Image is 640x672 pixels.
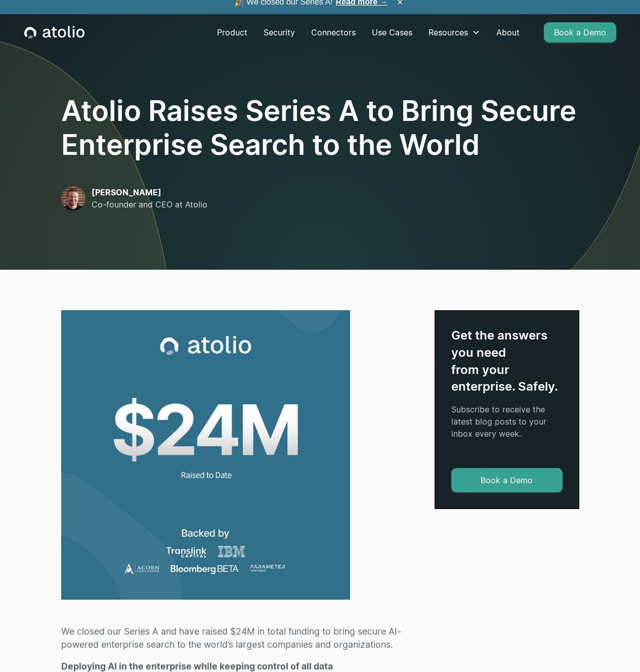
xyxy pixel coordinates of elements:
a: Book a Demo [451,468,563,492]
a: Book a Demo [544,22,616,43]
p: Co-founder and CEO at Atolio [92,198,207,211]
a: About [488,22,528,43]
a: home [24,26,84,39]
p: We closed our Series A and have raised $24M in total funding to bring secure AI-powered enterpris... [61,625,422,652]
a: Use Cases [364,22,420,43]
strong: Deploying AI in the enterprise while keeping control of all data [61,661,333,671]
a: Security [255,22,303,43]
h1: Atolio Raises Series A to Bring Secure Enterprise Search to the World [61,94,579,162]
p: [PERSON_NAME] [92,186,207,198]
a: Connectors [303,22,364,43]
a: Product [209,22,255,43]
p: Subscribe to receive the latest blog posts to your inbox every week. [451,403,563,440]
div: Resources [429,26,468,38]
div: Get the answers you need from your enterprise. Safely. [451,327,563,395]
div: Resources [420,22,488,43]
